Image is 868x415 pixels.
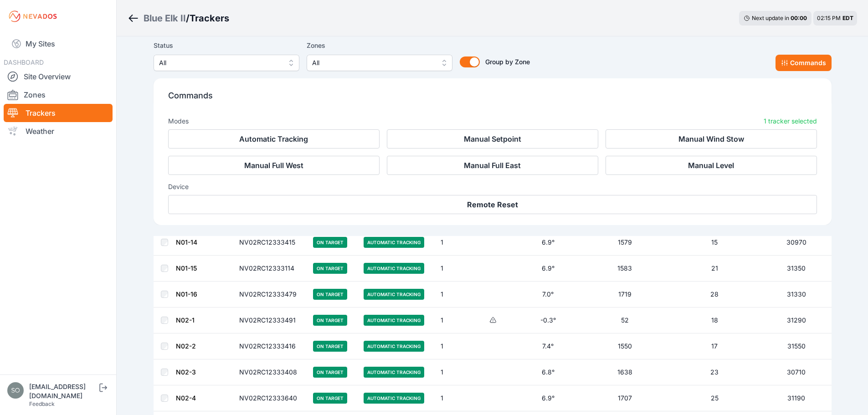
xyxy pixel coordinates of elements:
a: Site Overview [4,67,113,86]
a: N02-1 [176,316,195,324]
span: On Target [313,263,347,274]
span: DASHBOARD [4,58,44,66]
td: NV02RC12333408 [234,359,308,385]
span: Automatic Tracking [364,393,424,404]
td: NV02RC12333491 [234,307,308,333]
span: On Target [313,289,347,300]
a: Weather [4,122,113,140]
span: Automatic Tracking [364,315,424,326]
a: Trackers [4,104,113,122]
nav: Breadcrumb [128,6,229,30]
td: 31550 [761,333,832,359]
td: 31350 [761,256,832,282]
td: 25 [668,385,761,411]
span: Automatic Tracking [364,237,424,248]
img: solarae@invenergy.com [7,382,24,399]
span: / [186,12,190,25]
a: N02-4 [176,394,196,402]
td: 31190 [761,385,832,411]
button: All [154,55,299,71]
button: Manual Full West [168,156,380,175]
td: 18 [668,307,761,333]
td: NV02RC12333479 [234,282,308,307]
td: 1719 [582,282,668,307]
button: Manual Wind Stow [606,129,817,149]
div: [EMAIL_ADDRESS][DOMAIN_NAME] [29,382,98,400]
td: 7.4° [514,333,581,359]
td: 17 [668,333,761,359]
td: NV02RC12333114 [234,256,308,282]
td: 1583 [582,256,668,282]
img: Nevados [7,9,58,24]
span: EDT [842,15,853,21]
h3: Trackers [190,12,229,25]
span: All [312,57,434,68]
span: On Target [313,393,347,404]
span: On Target [313,237,347,248]
span: 02:15 PM [817,15,841,21]
span: On Target [313,367,347,378]
span: Automatic Tracking [364,367,424,378]
a: N01-14 [176,238,197,246]
td: 30710 [761,359,832,385]
h3: Modes [168,117,189,126]
button: Manual Full East [387,156,598,175]
td: 31290 [761,307,832,333]
td: 7.0° [514,282,581,307]
h3: Device [168,182,817,191]
label: Status [154,40,299,51]
button: Automatic Tracking [168,129,380,149]
td: 6.8° [514,359,581,385]
p: Commands [168,89,817,109]
span: On Target [313,315,347,326]
a: N01-16 [176,290,197,298]
button: Manual Level [606,156,817,175]
td: 1 [435,282,472,307]
td: 1579 [582,230,668,256]
button: Manual Setpoint [387,129,598,149]
span: On Target [313,341,347,352]
span: All [159,57,281,68]
td: -0.3° [514,307,581,333]
td: 31330 [761,282,832,307]
td: 1 [435,307,472,333]
td: 1 [435,359,472,385]
span: Next update in [752,15,789,21]
td: 1 [435,256,472,282]
td: 6.9° [514,230,581,256]
span: Automatic Tracking [364,341,424,352]
td: 21 [668,256,761,282]
a: N01-15 [176,264,197,272]
td: NV02RC12333640 [234,385,308,411]
button: All [307,55,452,71]
span: Automatic Tracking [364,263,424,274]
a: N02-2 [176,342,196,350]
td: 1 [435,333,472,359]
td: 1707 [582,385,668,411]
td: 23 [668,359,761,385]
span: Group by Zone [485,58,530,66]
td: NV02RC12333416 [234,333,308,359]
td: 30970 [761,230,832,256]
td: 28 [668,282,761,307]
a: N02-3 [176,368,196,376]
td: NV02RC12333415 [234,230,308,256]
span: Automatic Tracking [364,289,424,300]
button: Remote Reset [168,195,817,214]
a: Blue Elk II [144,12,186,25]
td: 1550 [582,333,668,359]
td: 52 [582,307,668,333]
a: Zones [4,86,113,104]
div: 00 : 00 [791,15,807,22]
label: Zones [307,40,452,51]
td: 1638 [582,359,668,385]
a: My Sites [4,33,113,55]
button: Commands [776,55,832,71]
a: Feedback [29,400,55,407]
p: 1 tracker selected [764,117,817,126]
td: 1 [435,230,472,256]
td: 15 [668,230,761,256]
td: 6.9° [514,385,581,411]
td: 6.9° [514,256,581,282]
